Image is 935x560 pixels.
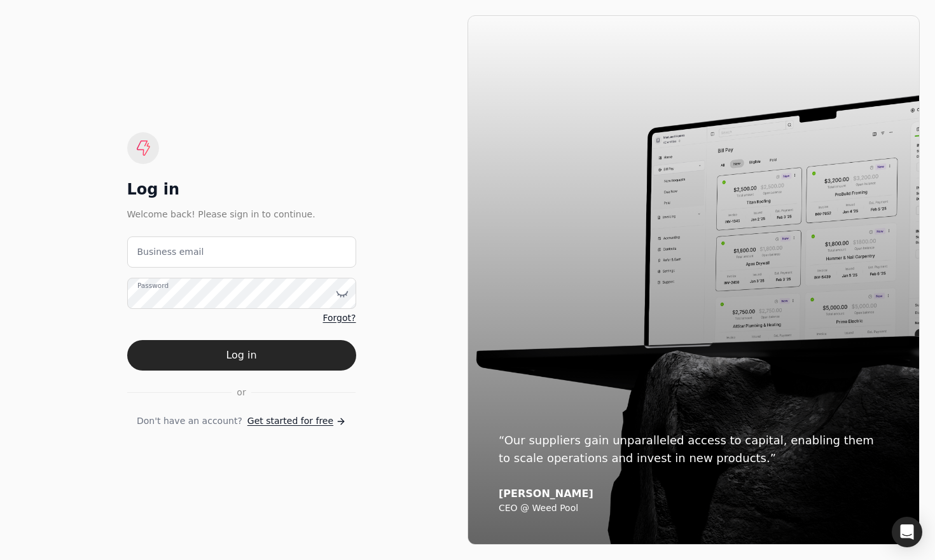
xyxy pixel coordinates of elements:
div: Open Intercom Messenger [892,517,922,547]
span: or [237,386,246,399]
div: Welcome back! Please sign in to continue. [127,207,356,221]
div: [PERSON_NAME] [499,488,889,500]
a: Get started for free [247,414,346,428]
div: CEO @ Weed Pool [499,503,889,514]
span: Get started for free [247,414,333,428]
label: Password [137,281,169,291]
div: Log in [127,179,356,200]
span: Don't have an account? [137,414,242,428]
a: Forgot? [322,311,356,325]
label: Business email [137,245,204,259]
div: “Our suppliers gain unparalleled access to capital, enabling them to scale operations and invest ... [499,432,889,467]
button: Log in [127,340,356,371]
